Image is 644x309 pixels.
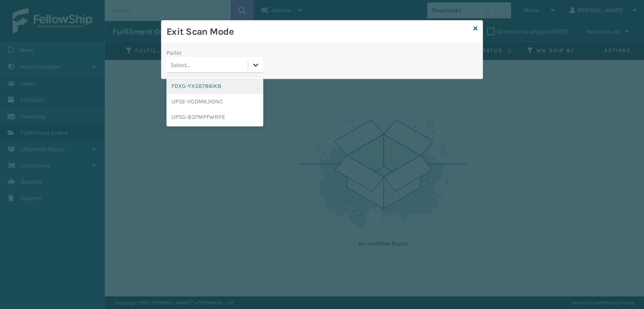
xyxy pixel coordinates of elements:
div: FDXG-YX5B786IK8 [166,78,263,94]
div: UPSG-837MPFWRPE [166,109,263,125]
h3: Exit Scan Mode [166,26,470,38]
div: Select... [171,61,190,70]
label: Pallet [166,49,182,57]
div: UPSE-VGDMKJIONC [166,94,263,109]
